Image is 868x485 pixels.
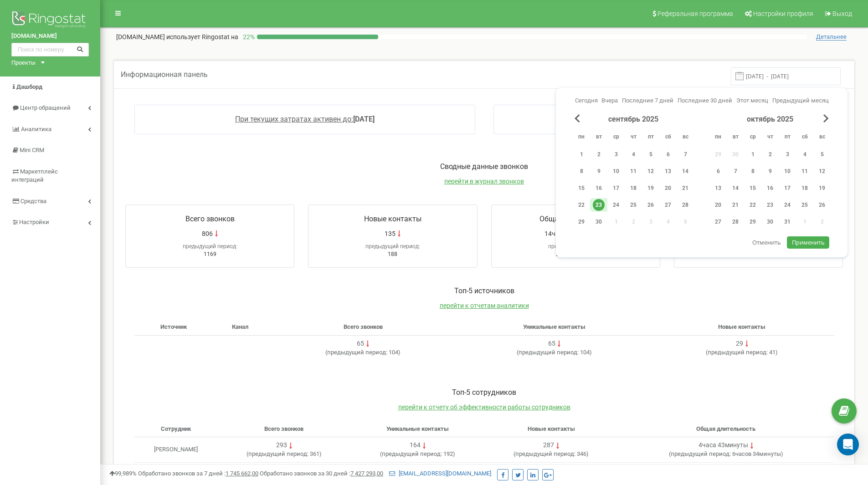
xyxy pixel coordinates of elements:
div: 30 [593,216,605,228]
abbr: понедельник [711,131,725,144]
abbr: среда [609,131,623,144]
div: 22 [575,199,587,211]
div: 3 [781,148,793,160]
div: 27 [712,216,724,228]
div: 14 [729,182,741,194]
span: Next Month [823,114,829,123]
span: предыдущий период: [382,450,442,457]
div: 9 [593,165,605,177]
div: 8 [747,165,759,177]
div: 4 [627,148,639,160]
div: 65 [548,339,555,348]
span: предыдущий период: [671,450,731,457]
div: вс 14 сент. 2025 г. [677,164,694,178]
div: 3 [610,148,622,160]
div: 1 [747,148,759,160]
div: чт 4 сент. 2025 г. [625,148,642,161]
div: 17 [610,182,622,194]
span: ( 192 ) [380,450,455,457]
div: сб 6 сент. 2025 г. [659,148,677,161]
span: Обработано звонков за 30 дней : [260,470,383,477]
span: Всего звонков [264,425,303,432]
div: пт 19 сент. 2025 г. [642,181,659,195]
div: 4 [799,148,811,160]
div: вс 21 сент. 2025 г. [677,181,694,195]
span: 99,989% [109,470,137,477]
abbr: четверг [763,131,777,144]
span: Обработано звонков за 7 дней : [138,470,258,477]
div: 11 [627,165,639,177]
div: 2 [593,148,605,160]
div: 20 [662,182,674,194]
a: перейти в журнал звонков [444,178,524,185]
div: 6 [662,148,674,160]
abbr: вторник [729,131,742,144]
div: 31 [781,216,793,228]
div: 10 [781,165,793,177]
div: пн 20 окт. 2025 г. [709,198,727,212]
span: предыдущий период: [708,349,768,356]
div: пн 1 сент. 2025 г. [573,148,590,161]
div: 12 [816,165,828,177]
div: пт 26 сент. 2025 г. [642,198,659,212]
div: пт 10 окт. 2025 г. [779,164,796,178]
img: Ringostat logo [11,9,89,32]
div: пт 3 окт. 2025 г. [779,148,796,161]
div: вс 19 окт. 2025 г. [813,181,831,195]
span: Аналитика [21,126,51,133]
div: 293 [276,441,287,450]
div: вт 9 сент. 2025 г. [590,164,607,178]
span: Последние 7 дней [622,97,673,104]
a: перейти к отчету об эффективности работы сотрудников [398,403,570,411]
span: 135 [385,229,395,238]
span: предыдущий период: [519,349,579,356]
span: перейти к отчетам аналитики [440,302,529,309]
div: пт 24 окт. 2025 г. [779,198,796,212]
div: пн 29 сент. 2025 г. [573,215,590,229]
span: использует Ringostat на [166,33,238,41]
div: ср 24 сент. 2025 г. [607,198,625,212]
div: чт 25 сент. 2025 г. [625,198,642,212]
div: чт 30 окт. 2025 г. [761,215,779,229]
div: 26 [645,199,657,211]
span: Новые контакты [718,323,765,330]
span: ( 6часов 34минуты ) [669,450,783,457]
span: Новые контакты [364,214,421,223]
div: ср 3 сент. 2025 г. [607,148,625,161]
div: пн 6 окт. 2025 г. [709,164,727,178]
span: ( 104 ) [325,349,401,356]
span: предыдущий период: [248,450,308,457]
span: Информационная панель [121,70,208,79]
div: вс 26 окт. 2025 г. [813,198,831,212]
div: 18 [627,182,639,194]
div: 23 [764,199,776,211]
div: вт 16 сент. 2025 г. [590,181,607,195]
span: При текущих затратах активен до: [235,115,353,123]
span: Настройки профиля [753,10,813,17]
div: 1 [575,148,587,160]
span: ( 346 ) [514,450,589,457]
abbr: вторник [592,131,606,144]
div: 21 [729,199,741,211]
div: 15 [747,182,759,194]
span: Дашборд [16,83,42,90]
button: Применить [787,236,829,249]
span: Уникальные контакты [386,425,449,432]
abbr: пятница [781,131,794,144]
div: 24 [781,199,793,211]
div: 28 [729,216,741,228]
span: Previous Month [575,114,580,123]
div: пт 12 сент. 2025 г. [642,164,659,178]
span: Mini CRM [20,147,44,153]
span: Маркетплейс интеграций [11,168,58,184]
span: предыдущий период: [548,243,603,250]
div: вс 5 окт. 2025 г. [813,148,831,161]
div: 16 [764,182,776,194]
div: 17 [781,182,793,194]
div: 20 [712,199,724,211]
div: 30 [764,216,776,228]
span: Вчера [601,97,618,104]
div: 28 [679,199,691,211]
div: вт 30 сент. 2025 г. [590,215,607,229]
